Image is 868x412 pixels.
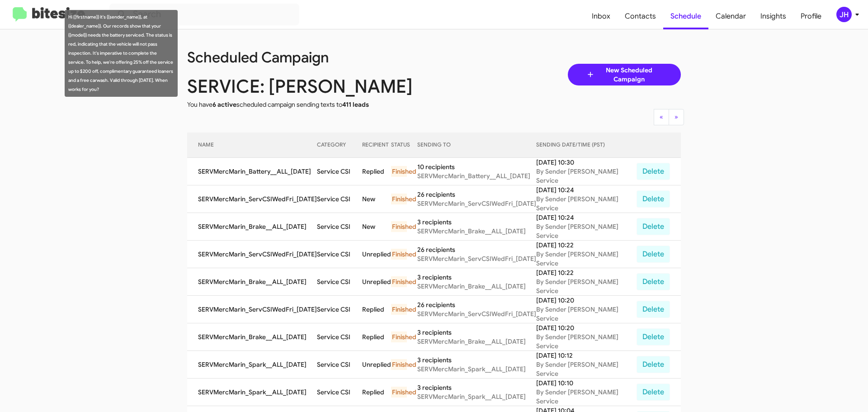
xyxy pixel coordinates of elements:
[417,227,536,236] div: SERVMercMarin_Brake__ALL_[DATE]
[536,332,637,350] div: By Sender [PERSON_NAME] Service
[391,249,407,260] div: Finished
[417,171,536,180] div: SERVMercMarin_Battery__ALL_[DATE]
[180,53,441,62] div: Scheduled Campaign
[187,351,317,379] td: SERVMercMarin_Spark__ALL_[DATE]
[362,158,391,185] td: Replied
[637,301,670,318] button: Delete
[417,273,536,282] div: 3 recipients
[637,273,670,290] button: Delete
[637,356,670,373] button: Delete
[317,213,362,241] td: Service CSI
[568,64,681,85] a: New Scheduled Campaign
[536,296,637,305] div: [DATE] 10:20
[417,355,536,365] div: 3 recipients
[536,158,637,167] div: [DATE] 10:30
[708,3,753,29] a: Calendar
[187,268,317,296] td: SERVMercMarin_Brake__ALL_[DATE]
[417,383,536,392] div: 3 recipients
[654,109,684,125] nav: Page navigation example
[536,360,637,378] div: By Sender [PERSON_NAME] Service
[417,199,536,208] div: SERVMercMarin_ServCSIWedFri_[DATE]
[187,133,317,158] th: NAME
[793,3,829,29] span: Profile
[391,387,407,398] div: Finished
[391,221,407,232] div: Finished
[536,213,637,222] div: [DATE] 10:24
[536,351,637,360] div: [DATE] 10:12
[362,268,391,296] td: Unreplied
[65,10,178,97] div: Hi {{firstname}} it's {{sender_name}}, at {{dealer_name}}. Our records show that your {{model}} n...
[212,100,236,109] span: 6 active
[391,304,407,315] div: Finished
[187,296,317,323] td: SERVMercMarin_ServCSIWedFri_[DATE]
[187,379,317,406] td: SERVMercMarin_Spark__ALL_[DATE]
[637,328,670,346] button: Delete
[637,190,670,208] button: Delete
[317,158,362,185] td: Service CSI
[536,250,637,268] div: By Sender [PERSON_NAME] Service
[417,309,536,318] div: SERVMercMarin_ServCSIWedFri_[DATE]
[753,3,793,29] a: Insights
[536,241,637,250] div: [DATE] 10:22
[536,222,637,240] div: By Sender [PERSON_NAME] Service
[675,113,678,121] span: »
[417,133,536,158] th: SENDING TO
[536,185,637,194] div: [DATE] 10:24
[829,7,858,22] button: JH
[317,296,362,323] td: Service CSI
[391,359,407,370] div: Finished
[362,133,391,158] th: RECIPIENT
[187,158,317,185] td: SERVMercMarin_Battery__ALL_[DATE]
[362,296,391,323] td: Replied
[595,66,663,84] span: New Scheduled Campaign
[660,113,663,121] span: «
[362,213,391,241] td: New
[317,323,362,351] td: Service CSI
[187,213,317,241] td: SERVMercMarin_Brake__ALL_[DATE]
[417,254,536,263] div: SERVMercMarin_ServCSIWedFri_[DATE]
[417,328,536,337] div: 3 recipients
[317,379,362,406] td: Service CSI
[362,185,391,213] td: New
[663,3,708,29] a: Schedule
[362,379,391,406] td: Replied
[536,268,637,277] div: [DATE] 10:22
[391,133,417,158] th: STATUS
[536,133,637,158] th: SENDING DATE/TIME (PST)
[637,384,670,401] button: Delete
[417,337,536,346] div: SERVMercMarin_Brake__ALL_[DATE]
[417,300,536,309] div: 26 recipients
[317,268,362,296] td: Service CSI
[391,331,407,342] div: Finished
[317,351,362,379] td: Service CSI
[669,109,684,125] button: Next
[342,100,369,109] span: 411 leads
[536,305,637,323] div: By Sender [PERSON_NAME] Service
[317,133,362,158] th: CATEGORY
[180,82,441,91] div: SERVICE: [PERSON_NAME]
[585,3,618,29] a: Inbox
[618,3,663,29] span: Contacts
[536,194,637,213] div: By Sender [PERSON_NAME] Service
[317,185,362,213] td: Service CSI
[536,323,637,332] div: [DATE] 10:20
[637,218,670,235] button: Delete
[187,185,317,213] td: SERVMercMarin_ServCSIWedFri_[DATE]
[637,163,670,180] button: Delete
[637,246,670,263] button: Delete
[362,323,391,351] td: Replied
[362,241,391,268] td: Unreplied
[836,7,852,22] div: JH
[109,4,299,25] input: Search
[391,276,407,287] div: Finished
[180,100,441,109] div: You have scheduled campaign sending texts to
[187,323,317,351] td: SERVMercMarin_Brake__ALL_[DATE]
[417,245,536,254] div: 26 recipients
[417,218,536,227] div: 3 recipients
[417,190,536,199] div: 26 recipients
[417,365,536,374] div: SERVMercMarin_Spark__ALL_[DATE]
